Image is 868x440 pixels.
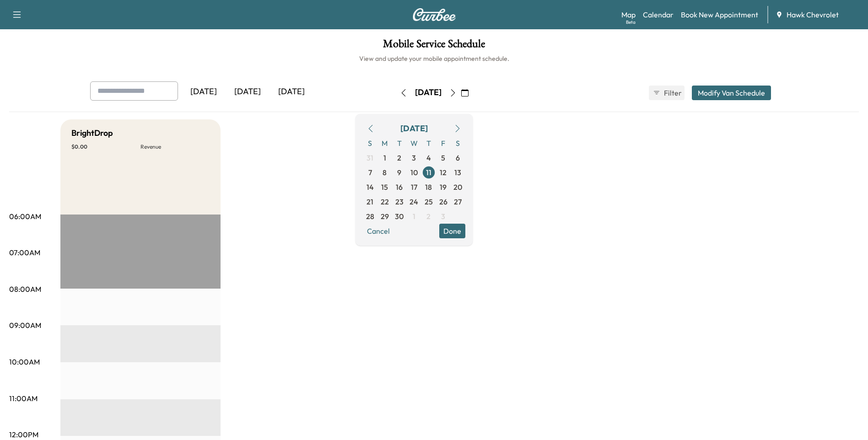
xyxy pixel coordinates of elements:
[451,136,465,150] span: S
[412,8,456,21] img: Curbee Logo
[692,86,771,100] button: Modify Van Schedule
[440,167,447,178] span: 12
[441,211,445,222] span: 3
[421,136,436,150] span: T
[182,81,226,102] div: [DATE]
[9,284,41,295] p: 08:00AM
[454,196,462,207] span: 27
[9,211,41,222] p: 06:00AM
[440,182,447,193] span: 19
[226,81,270,102] div: [DATE]
[456,152,460,163] span: 6
[396,182,403,193] span: 16
[454,167,461,178] span: 13
[9,54,859,63] h6: View and update your mobile appointment schedule.
[436,136,451,150] span: F
[71,143,140,150] p: $ 0.00
[363,136,377,150] span: S
[441,152,445,163] span: 5
[410,196,418,207] span: 24
[392,136,407,150] span: T
[381,182,388,193] span: 15
[9,393,38,404] p: 11:00AM
[453,182,462,193] span: 20
[412,152,416,163] span: 3
[439,224,465,238] button: Done
[411,182,417,193] span: 17
[643,9,674,20] a: Calendar
[383,167,387,178] span: 8
[270,81,313,102] div: [DATE]
[413,211,415,222] span: 1
[426,152,431,163] span: 4
[425,196,433,207] span: 25
[363,224,394,238] button: Cancel
[9,38,859,54] h1: Mobile Service Schedule
[368,167,372,178] span: 7
[410,167,418,178] span: 10
[681,9,758,20] a: Book New Appointment
[395,196,404,207] span: 23
[649,86,685,100] button: Filter
[397,167,401,178] span: 9
[377,136,392,150] span: M
[397,152,401,163] span: 2
[71,127,113,140] h5: BrightDrop
[140,143,210,150] p: Revenue
[381,196,389,207] span: 22
[9,429,38,440] p: 12:00PM
[626,19,636,26] div: Beta
[9,356,40,367] p: 10:00AM
[9,320,41,331] p: 09:00AM
[407,136,421,150] span: W
[439,196,447,207] span: 26
[367,182,374,193] span: 14
[426,211,431,222] span: 2
[425,182,432,193] span: 18
[366,211,374,222] span: 28
[367,152,373,163] span: 31
[415,87,442,98] div: [DATE]
[664,87,680,98] span: Filter
[367,196,373,207] span: 21
[9,247,40,258] p: 07:00AM
[787,9,839,20] span: Hawk Chevrolet
[426,167,431,178] span: 11
[395,211,404,222] span: 30
[400,122,428,135] div: [DATE]
[383,152,386,163] span: 1
[381,211,389,222] span: 29
[621,9,636,20] a: MapBeta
